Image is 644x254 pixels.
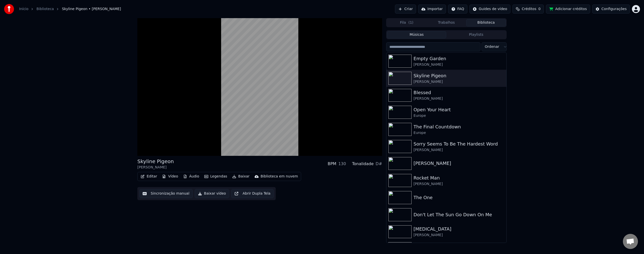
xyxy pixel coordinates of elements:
button: Baixar vídeo [195,189,229,198]
button: Vídeo [160,173,180,180]
div: Biblioteca em nuvem [261,174,298,179]
button: Trabalhos [427,19,466,26]
div: BPM [328,161,336,167]
button: Editar [139,173,159,180]
div: Europe [414,113,504,118]
nav: breadcrumb [19,7,121,12]
div: [PERSON_NAME] [137,165,174,170]
button: Sincronização manual [139,189,193,198]
button: Músicas [387,31,447,39]
div: Bate-papo aberto [623,234,638,249]
div: Empty Garden [414,55,504,62]
img: youka [4,4,14,14]
span: Ordenar [485,44,499,49]
button: Criar [395,5,416,14]
span: Skyline Pigeon • [PERSON_NAME] [62,7,121,12]
div: [PERSON_NAME] [414,160,504,167]
span: Créditos [522,7,536,12]
button: Abrir Dupla Tela [231,189,274,198]
div: [PERSON_NAME] [414,79,504,84]
div: [MEDICAL_DATA] [414,226,504,233]
span: 0 [538,7,541,12]
button: Baixar [230,173,252,180]
button: Créditos0 [512,5,544,14]
button: Áudio [181,173,201,180]
button: Adicionar créditos [546,5,590,14]
div: The One [414,194,504,201]
div: [PERSON_NAME] [414,233,504,238]
div: Sorry Seems To Be The Hardest Word [414,140,504,148]
div: Rocket Man [414,174,504,182]
button: Biblioteca [466,19,506,26]
button: Legendas [202,173,229,180]
div: [PERSON_NAME] [414,96,504,101]
div: Blessed [414,89,504,96]
div: D# [376,161,382,167]
a: Biblioteca [36,7,54,12]
button: Fila [387,19,427,26]
div: Skyline Pigeon [137,158,174,165]
button: FAQ [448,5,467,14]
div: [PERSON_NAME] [414,62,504,67]
button: Importar [418,5,446,14]
div: Don't Let The Sun Go Down On Me [414,211,504,218]
div: Tonalidade [352,161,374,167]
span: ( 1 ) [408,20,413,25]
div: [PERSON_NAME] [414,148,504,153]
div: 130 [338,161,346,167]
div: Configurações [601,7,627,12]
button: Guides de vídeo [469,5,510,14]
a: Início [19,7,28,12]
div: [PERSON_NAME] [414,182,504,187]
button: Configurações [592,5,630,14]
div: Open Your Heart [414,106,504,113]
button: Playlists [446,31,506,39]
div: Europe [414,130,504,135]
div: The Final Countdown [414,123,504,130]
div: Skyline Pigeon [414,72,504,79]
